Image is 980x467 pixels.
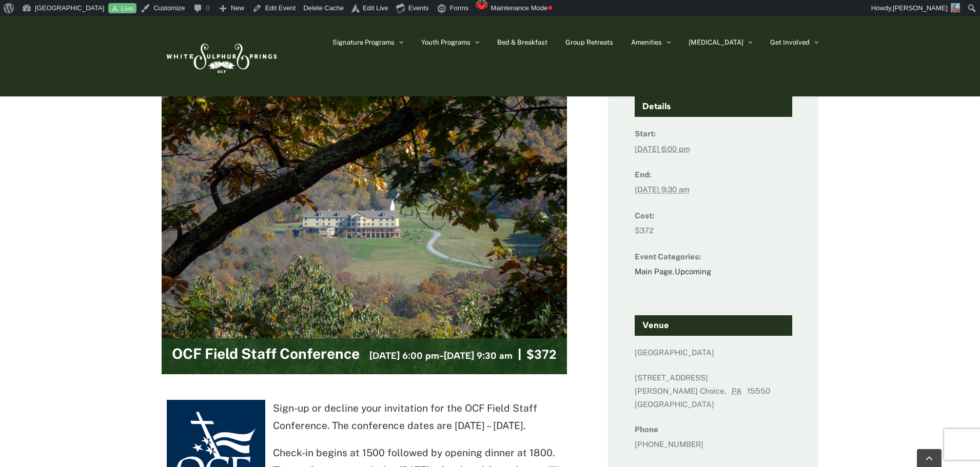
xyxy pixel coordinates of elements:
[631,39,662,46] span: Amenities
[770,39,810,46] span: Get Involved
[444,350,513,361] span: [DATE] 9:30 am
[747,387,773,395] span: 15550
[635,345,792,366] dd: [GEOGRAPHIC_DATA]
[635,437,792,457] dd: [PHONE_NUMBER]
[421,39,471,46] span: Youth Programs
[635,422,792,437] dt: Phone
[332,16,818,68] nav: Main Menu Sticky
[635,126,792,141] dt: Start:
[631,16,671,68] a: Amenities
[565,39,613,46] span: Group Retreats
[635,373,708,382] span: [STREET_ADDRESS]
[951,3,960,12] img: SusannePappal-66x66.jpg
[108,3,136,14] a: Live
[172,346,360,367] h2: OCF Field Staff Conference
[635,145,690,153] abbr: 2025-10-26
[689,39,743,46] span: [MEDICAL_DATA]
[635,167,792,182] dt: End:
[497,16,547,68] a: Bed & Breakfast
[162,32,280,80] img: White Sulphur Springs Logo
[635,185,690,194] abbr: 2025-10-30
[565,16,613,68] a: Group Retreats
[635,315,792,336] h4: Venue
[635,267,673,276] a: Main Page
[635,223,792,243] dd: $372
[167,400,562,435] p: Sign-up or decline your invitation for the OCF Field Staff Conference. The conference dates are [...
[332,16,403,68] a: Signature Programs
[526,348,557,361] span: $372
[513,348,526,361] span: |
[332,39,395,46] span: Signature Programs
[893,4,948,12] span: [PERSON_NAME]
[421,16,479,68] a: Youth Programs
[675,267,711,276] a: Upcoming
[689,16,752,68] a: [MEDICAL_DATA]
[635,249,792,264] dt: Event Categories:
[635,208,792,223] dt: Cost:
[732,387,745,395] abbr: Pennsylvania
[635,400,717,409] span: [GEOGRAPHIC_DATA]
[770,16,818,68] a: Get Involved
[369,350,439,361] span: [DATE] 6:00 pm
[369,349,513,363] h3: -
[635,96,792,117] h4: Details
[724,387,730,395] span: ,
[497,39,547,46] span: Bed & Breakfast
[635,264,792,285] dd: ,
[635,387,724,395] span: [PERSON_NAME] Choice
